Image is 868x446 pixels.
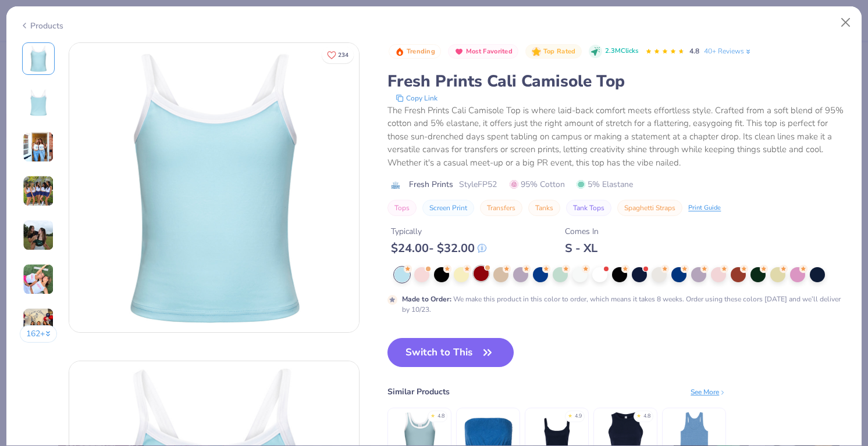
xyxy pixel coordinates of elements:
img: Front [24,45,52,73]
span: 234 [338,52,348,58]
button: 162+ [20,325,58,343]
img: Top Rated sort [532,47,541,56]
button: Switch to This [387,338,514,367]
span: Most Favorited [466,48,513,55]
img: User generated content [23,308,54,339]
img: brand logo [387,181,403,190]
button: copy to clipboard [392,92,441,104]
div: Print Guide [688,203,721,213]
img: User generated content [23,131,54,163]
img: Trending sort [395,47,404,56]
span: Style FP52 [459,178,497,190]
img: User generated content [23,220,54,251]
span: Fresh Prints [409,178,453,190]
button: Tanks [528,200,560,216]
div: Comes In [565,225,599,238]
div: ★ [431,412,435,417]
img: User generated content [23,175,54,207]
div: ★ [568,412,572,417]
div: 4.8 Stars [645,42,685,61]
a: 40+ Reviews [704,46,752,56]
div: $ 24.00 - $ 32.00 [391,241,486,256]
button: Badge Button [448,44,518,59]
button: Tank Tops [566,200,611,216]
button: Like [322,46,354,63]
div: 4.8 [643,412,650,420]
button: Spaghetti Straps [617,200,682,216]
span: 2.3M Clicks [605,46,638,56]
span: 95% Cotton [510,178,565,190]
div: Products [20,20,63,32]
img: Most Favorited sort [454,47,464,56]
div: Similar Products [387,386,450,398]
div: 4.9 [575,412,582,420]
button: Transfers [480,200,522,216]
div: S - XL [565,241,599,256]
img: User generated content [23,264,54,295]
button: Screen Print [422,200,474,216]
button: Close [835,12,857,34]
div: ★ [636,412,641,417]
span: 5% Elastane [577,178,633,190]
div: See More [691,387,726,397]
span: Top Rated [543,48,576,55]
div: Fresh Prints Cali Camisole Top [387,70,848,92]
div: The Fresh Prints Cali Camisole Top is where laid-back comfort meets effortless style. Crafted fro... [387,104,848,170]
button: Badge Button [389,44,441,59]
strong: Made to Order : [402,294,451,304]
span: Trending [407,48,435,55]
button: Badge Button [525,44,581,59]
span: 4.8 [689,46,699,56]
div: Typically [391,225,486,238]
div: We make this product in this color to order, which means it takes 8 weeks. Order using these colo... [402,294,848,315]
button: Tops [387,200,417,216]
img: Front [69,43,359,332]
img: Back [24,89,52,117]
div: 4.8 [437,412,444,420]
